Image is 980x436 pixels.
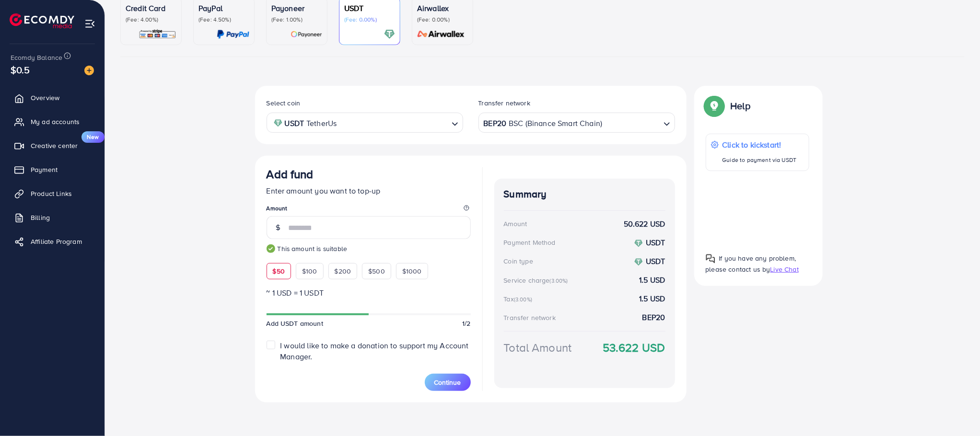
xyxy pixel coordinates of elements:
div: Search for option [267,113,463,132]
a: My ad accounts [7,112,97,131]
strong: USDT [646,256,665,266]
a: Overview [7,88,97,107]
p: Click to kickstart! [723,139,797,150]
span: Overview [31,93,59,103]
span: $50 [273,266,285,276]
a: Payment [7,160,97,179]
a: Billing [7,208,97,227]
span: $500 [368,266,385,276]
strong: BEP20 [484,116,507,130]
span: If you have any problem, please contact us by [706,253,796,274]
img: card [139,29,176,40]
p: USDT [344,2,395,14]
legend: Amount [267,204,471,216]
span: $100 [302,266,317,276]
img: Popup guide [706,254,715,264]
div: Search for option [478,113,675,132]
small: This amount is suitable [267,244,471,253]
img: coin [634,239,643,248]
p: Airwallex [417,2,468,14]
img: image [84,66,94,75]
img: guide [267,244,275,253]
p: Guide to payment via USDT [723,154,797,166]
div: Total Amount [504,339,572,356]
strong: 1.5 USD [639,275,665,286]
h4: Summary [504,188,665,200]
div: Transfer network [504,313,556,322]
div: Tax [504,294,536,304]
a: Creative centerNew [7,136,97,155]
span: I would like to make a donation to support my Account Manager. [280,340,468,362]
p: (Fee: 4.50%) [198,16,249,23]
div: Payment Method [504,238,556,247]
img: coin [634,258,643,266]
img: coin [274,119,282,127]
p: Payoneer [271,2,322,14]
span: $0.5 [11,63,30,77]
label: Select coin [267,98,301,108]
small: (3.00%) [550,277,568,285]
p: ~ 1 USD = 1 USDT [267,287,471,298]
input: Search for option [603,115,659,130]
img: menu [84,18,95,29]
strong: BEP20 [642,312,665,323]
img: card [291,29,322,40]
span: New [82,131,105,143]
span: Creative center [31,141,78,150]
label: Transfer network [478,98,531,108]
p: (Fee: 1.00%) [271,16,322,23]
span: My ad accounts [31,117,80,126]
p: (Fee: 0.00%) [344,16,395,23]
strong: USDT [285,116,304,130]
strong: 1.5 USD [639,293,665,304]
span: BSC (Binance Smart Chain) [509,116,602,130]
span: Live Chat [770,264,799,274]
small: (3.00%) [514,296,532,303]
span: TetherUs [306,116,337,130]
p: Enter amount you want to top-up [267,185,471,196]
button: Continue [425,374,471,391]
div: Amount [504,219,527,229]
p: (Fee: 0.00%) [417,16,468,23]
a: Affiliate Program [7,232,97,251]
span: $200 [335,266,351,276]
img: Popup guide [706,97,723,115]
span: Continue [434,378,461,387]
span: Ecomdy Balance [11,53,62,62]
div: Service charge [504,275,571,285]
iframe: Chat [939,393,973,429]
a: Product Links [7,184,97,203]
span: $1000 [402,266,422,276]
img: card [414,29,468,40]
p: (Fee: 4.00%) [126,16,176,23]
strong: 50.622 USD [624,218,665,229]
p: PayPal [198,2,249,14]
img: card [384,29,395,40]
input: Search for option [339,115,447,130]
img: logo [10,13,74,28]
img: card [217,29,249,40]
span: Product Links [31,189,72,198]
strong: USDT [646,237,665,248]
span: Payment [31,165,58,174]
strong: 53.622 USD [603,339,665,356]
span: Add USDT amount [267,319,323,328]
p: Help [731,100,751,112]
span: 1/2 [462,319,470,328]
span: Billing [31,213,50,222]
div: Coin type [504,256,533,266]
span: Affiliate Program [31,237,82,246]
p: Credit Card [126,2,176,14]
h3: Add fund [267,167,314,181]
